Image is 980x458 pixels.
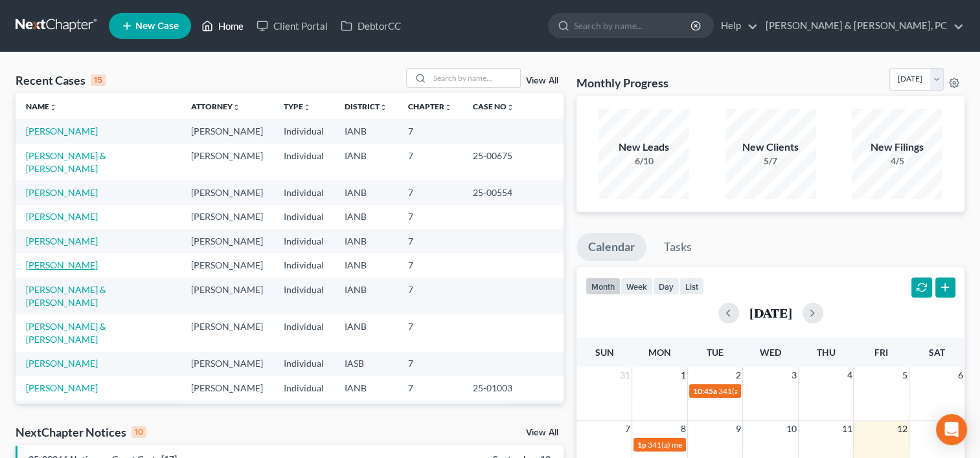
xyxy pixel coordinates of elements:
[26,284,106,308] a: [PERSON_NAME] & [PERSON_NAME]
[181,278,273,314] td: [PERSON_NAME]
[181,253,273,277] td: [PERSON_NAME]
[652,233,703,261] a: Tasks
[345,102,387,111] a: Districtunfold_more
[26,211,98,222] a: [PERSON_NAME]
[26,382,98,393] a: [PERSON_NAME]
[576,75,668,91] h3: Monthly Progress
[334,180,398,204] td: IANB
[707,347,724,358] span: Tue
[273,229,334,253] td: Individual
[852,155,942,168] div: 4/5
[181,314,273,351] td: [PERSON_NAME]
[526,428,558,437] a: View All
[334,314,398,351] td: IANB
[679,278,704,295] button: list
[574,14,692,38] input: Search by name...
[273,253,334,277] td: Individual
[334,278,398,314] td: IANB
[334,253,398,277] td: IANB
[273,119,334,143] td: Individual
[840,421,853,437] span: 11
[191,102,240,111] a: Attorneyunfold_more
[598,155,689,168] div: 6/10
[26,187,98,198] a: [PERSON_NAME]
[718,386,843,396] span: 341(a) meeting for [PERSON_NAME]
[637,440,646,450] span: 1p
[334,376,398,400] td: IANB
[398,400,462,424] td: 7
[273,400,334,424] td: Individual
[507,104,514,111] i: unfold_more
[250,14,334,38] a: Client Portal
[273,180,334,204] td: Individual
[749,306,792,320] h2: [DATE]
[26,150,106,174] a: [PERSON_NAME] & [PERSON_NAME]
[725,140,816,155] div: New Clients
[576,233,646,261] a: Calendar
[273,205,334,229] td: Individual
[284,102,311,111] a: Typeunfold_more
[735,367,742,383] span: 2
[444,104,452,111] i: unfold_more
[16,72,106,88] div: Recent Cases
[181,205,273,229] td: [PERSON_NAME]
[598,140,689,155] div: New Leads
[408,102,452,111] a: Chapterunfold_more
[462,180,564,204] td: 25-00554
[586,278,621,295] button: month
[398,205,462,229] td: 7
[714,14,758,38] a: Help
[303,104,311,111] i: unfold_more
[874,347,888,358] span: Fri
[181,144,273,180] td: [PERSON_NAME]
[26,259,98,270] a: [PERSON_NAME]
[679,421,687,437] span: 8
[181,229,273,253] td: [PERSON_NAME]
[679,367,687,383] span: 1
[693,386,717,396] span: 10:45a
[181,400,273,424] td: [PERSON_NAME]
[852,140,942,155] div: New Filings
[334,229,398,253] td: IANB
[653,278,679,295] button: day
[334,119,398,143] td: IANB
[380,104,387,111] i: unfold_more
[26,125,98,136] a: [PERSON_NAME]
[648,440,773,450] span: 341(a) meeting for [PERSON_NAME]
[595,347,614,358] span: Sun
[785,421,798,437] span: 10
[621,278,653,295] button: week
[398,253,462,277] td: 7
[398,352,462,376] td: 7
[334,400,398,424] td: IANB
[334,205,398,229] td: IANB
[181,180,273,204] td: [PERSON_NAME]
[901,367,909,383] span: 5
[273,376,334,400] td: Individual
[334,14,407,38] a: DebtorCC
[648,347,671,358] span: Mon
[26,102,57,111] a: Nameunfold_more
[462,144,564,180] td: 25-00675
[181,352,273,376] td: [PERSON_NAME]
[26,235,98,246] a: [PERSON_NAME]
[398,229,462,253] td: 7
[790,367,798,383] span: 3
[334,352,398,376] td: IASB
[398,278,462,314] td: 7
[929,347,945,358] span: Sat
[398,314,462,351] td: 7
[181,119,273,143] td: [PERSON_NAME]
[195,14,250,38] a: Home
[131,426,146,438] div: 10
[26,321,106,345] a: [PERSON_NAME] & [PERSON_NAME]
[526,76,558,85] a: View All
[233,104,240,111] i: unfold_more
[473,102,514,111] a: Case Nounfold_more
[398,119,462,143] td: 7
[398,180,462,204] td: 7
[26,358,98,369] a: [PERSON_NAME]
[334,144,398,180] td: IANB
[135,21,179,31] span: New Case
[957,367,964,383] span: 6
